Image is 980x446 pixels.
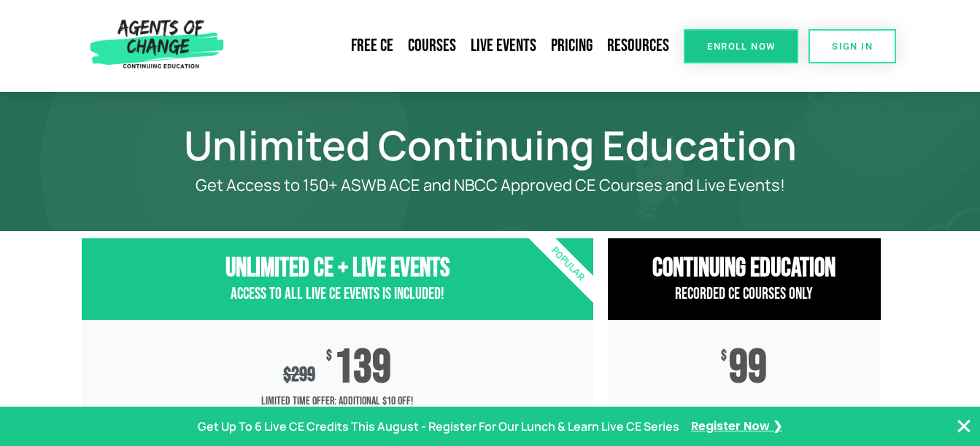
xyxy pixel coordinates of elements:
[283,363,315,387] div: 299
[82,253,593,284] h3: Unlimited CE + Live Events
[344,29,401,63] a: Free CE
[74,128,906,162] h1: Unlimited Continuing Education
[832,42,873,51] span: SIGN IN
[684,29,798,63] a: Enroll Now
[608,253,881,284] h3: Continuing Education
[283,363,291,387] span: $
[463,29,544,63] a: Live Events
[334,349,391,387] span: 139
[691,416,782,437] a: Register Now ❯
[198,416,679,437] p: Get Up To 6 Live CE Credits This August - Register For Our Lunch & Learn Live CE Series
[600,29,676,63] a: Resources
[231,284,444,304] span: Access to All Live CE Events Is Included!
[133,176,848,195] p: Get Access to 150+ ASWB ACE and NBCC Approved CE Courses and Live Events!
[230,29,676,63] nav: Menu
[401,29,463,63] a: Courses
[483,180,652,348] div: Popular
[326,349,332,364] span: $
[675,284,813,304] span: Recorded CE Courses Only
[721,349,727,364] span: $
[809,29,896,63] a: SIGN IN
[707,42,775,51] span: Enroll Now
[955,418,973,435] button: Close Banner
[544,29,600,63] a: Pricing
[729,349,767,387] span: 99
[82,387,593,416] span: Limited Time Offer: Additional $10 OFF!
